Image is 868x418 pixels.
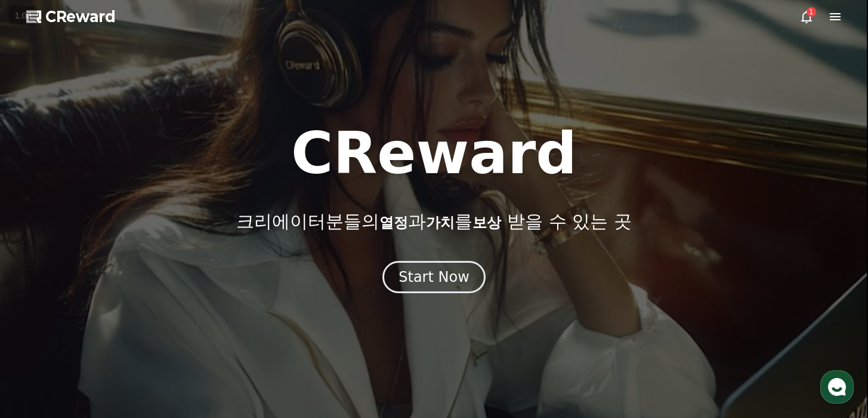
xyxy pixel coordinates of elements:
[26,7,116,26] a: CReward
[799,10,814,24] a: 1
[399,268,469,287] div: Start Now
[472,214,501,231] span: 보상
[291,125,577,182] h1: CReward
[382,273,486,284] a: Start Now
[45,7,116,26] span: CReward
[807,7,816,17] div: 1
[379,214,408,231] span: 열정
[426,214,455,231] span: 가치
[236,211,631,232] p: 크리에이터분들의 과 를 받을 수 있는 곳
[382,261,486,293] button: Start Now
